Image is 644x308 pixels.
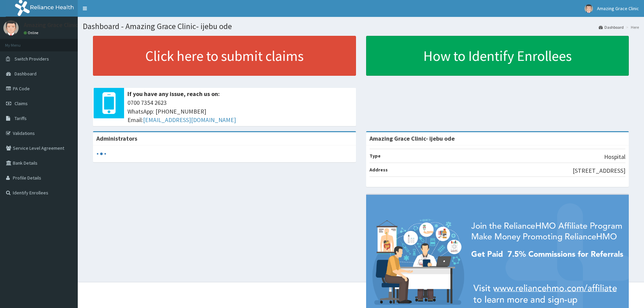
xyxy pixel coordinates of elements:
[96,149,106,159] svg: audio-loading
[143,116,236,124] a: [EMAIL_ADDRESS][DOMAIN_NAME]
[369,135,455,142] strong: Amazing Grace Clinic- ijebu ode
[127,98,353,124] span: 0700 7354 2623 WhatsApp: [PHONE_NUMBER] Email:
[597,5,639,11] span: Amazing Grace Clinic
[83,22,639,31] h1: Dashboard - Amazing Grace Clinic- ijebu ode
[24,22,78,28] p: Amazing Grace Clinic
[573,166,625,175] p: [STREET_ADDRESS]
[604,152,625,161] p: Hospital
[96,135,137,142] b: Administrators
[15,115,27,121] span: Tariffs
[24,30,40,35] a: Online
[369,153,381,159] b: Type
[127,90,220,98] b: If you have any issue, reach us on:
[15,56,49,62] span: Switch Providers
[93,36,356,76] a: Click here to submit claims
[585,4,593,13] img: User Image
[369,167,388,173] b: Address
[15,100,28,106] span: Claims
[599,24,624,30] a: Dashboard
[366,36,629,76] a: How to Identify Enrollees
[15,71,37,77] span: Dashboard
[624,24,639,30] li: Here
[3,20,19,35] img: User Image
